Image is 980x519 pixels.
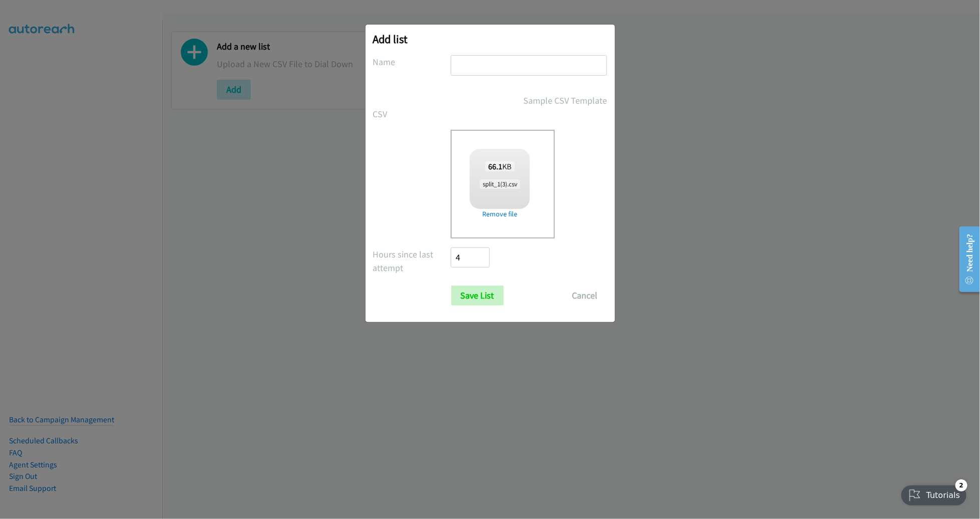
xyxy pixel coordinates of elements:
[563,286,607,306] button: Cancel
[895,475,972,511] iframe: Checklist
[470,209,530,219] a: Remove file
[488,161,502,171] strong: 66.1
[451,286,504,306] input: Save List
[485,161,515,171] span: KB
[373,55,451,69] label: Name
[524,94,607,107] a: Sample CSV Template
[951,219,980,299] iframe: Resource Center
[373,32,607,46] h2: Add list
[373,107,451,121] label: CSV
[480,179,520,189] span: split_1(3).csv
[373,247,451,275] label: Hours since last attempt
